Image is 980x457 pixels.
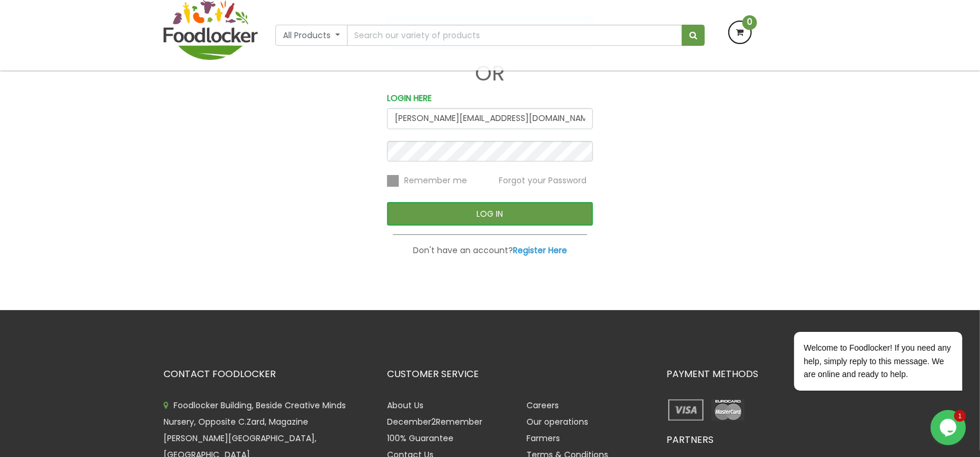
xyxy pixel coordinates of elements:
[756,266,968,404] iframe: chat widget
[387,244,593,257] p: Don't have an account?
[387,399,424,411] a: About Us
[708,397,748,423] img: payment
[387,108,593,129] input: Email
[742,15,757,30] span: 0
[387,202,593,226] button: LOG IN
[387,369,649,379] h3: CUSTOMER SERVICE
[499,174,586,186] a: Forgot your Password
[164,369,369,379] h3: CONTACT FOODLOCKER
[666,397,706,423] img: payment
[404,174,467,186] span: Remember me
[499,174,586,186] span: Forgot your Password
[387,432,454,444] a: 100% Guarantee
[387,416,482,428] a: December2Remember
[527,432,561,444] a: Farmers
[666,435,816,445] h3: PARTNERS
[666,369,816,379] h3: PAYMENT METHODS
[387,92,432,105] label: LOGIN HERE
[387,62,593,85] h1: OR
[931,410,968,445] iframe: chat widget
[513,244,567,256] a: Register Here
[527,399,559,411] a: Careers
[527,416,589,428] a: Our operations
[347,25,682,46] input: Search our variety of products
[275,25,348,46] button: All Products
